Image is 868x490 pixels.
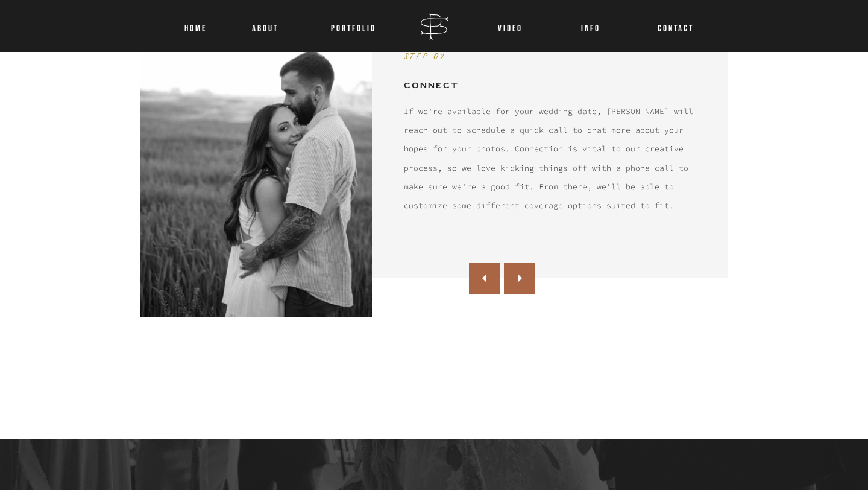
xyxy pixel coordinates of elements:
[250,18,281,34] a: About
[658,18,685,34] a: CONTACT
[404,78,586,89] h2: CONNECT
[404,43,494,59] h3: STEP 02.
[404,102,700,225] a: If we're available for your wedding date, [PERSON_NAME] will reach out to schedule a quick call t...
[325,18,382,34] a: Portfolio
[497,18,524,34] a: VIDEO
[180,18,210,34] a: Home
[568,18,612,34] a: INFO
